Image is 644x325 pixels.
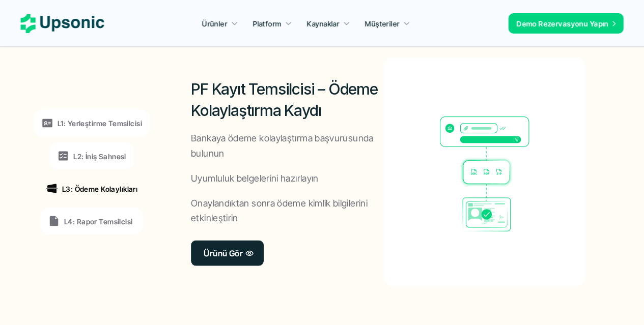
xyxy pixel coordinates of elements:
font: Uyumluluk belgelerini hazırlayın [191,172,319,183]
a: Ürünü Gör [191,240,264,265]
font: PF Kayıt Temsilcisi – Ödeme Kolaylaştırma Kaydı [191,80,381,120]
a: Demo Rezervasyonu Yapın [508,13,624,34]
font: Bankaya ödeme kolaylaştırma başvurusunda bulunun [191,133,376,158]
font: L2: İniş Sahnesi [73,152,126,160]
font: L1: Yerleştirme Temsilcisi [58,119,142,128]
a: Ürünler [196,14,244,33]
font: Ürünler [202,19,228,28]
font: Müşteriler [365,19,400,28]
font: L3: Ödeme Kolaylıkları [62,184,137,193]
font: Platform [253,19,281,28]
font: Ürünü Gör [204,248,243,258]
font: L4: Rapor Temsilcisi [64,217,132,225]
font: Demo Rezervasyonu Yapın [516,19,608,28]
font: Kaynaklar [307,19,340,28]
font: Onaylandıktan sonra ödeme kimlik bilgilerini etkinleştirin [191,197,370,223]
